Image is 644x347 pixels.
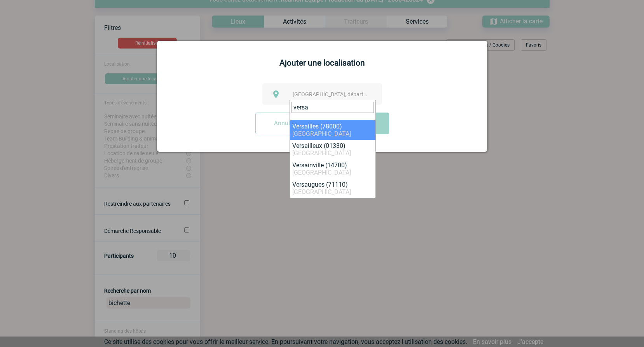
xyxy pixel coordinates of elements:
span: [GEOGRAPHIC_DATA] [292,149,351,157]
h2: Ajouter une localisation [167,58,478,68]
li: Versaugues (71110) [290,179,375,198]
span: [GEOGRAPHIC_DATA], département, région... [293,91,401,97]
input: Annuler [255,113,314,134]
li: Versailleux (01330) [290,140,375,159]
li: Versailles (78000) [290,120,375,140]
span: [GEOGRAPHIC_DATA] [292,188,351,196]
span: [GEOGRAPHIC_DATA] [292,130,351,137]
span: [GEOGRAPHIC_DATA] [292,169,351,176]
li: Versainville (14700) [290,159,375,179]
